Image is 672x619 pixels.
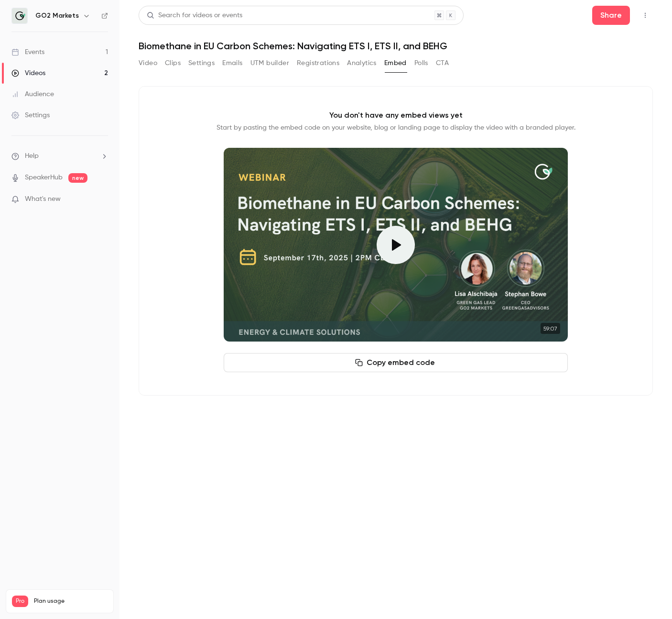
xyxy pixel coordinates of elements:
[347,55,377,71] button: Analytics
[25,173,63,183] a: SpeakerHub
[188,55,215,71] button: Settings
[25,194,61,204] span: What's new
[224,148,568,342] section: Cover
[35,11,79,21] h6: GO2 Markets
[11,151,108,161] li: help-dropdown-opener
[541,323,560,334] time: 59:07
[165,55,181,71] button: Clips
[12,596,28,607] span: Pro
[34,597,108,605] span: Plan usage
[414,55,428,71] button: Polls
[11,47,44,57] div: Events
[638,8,653,23] button: Top Bar Actions
[224,353,568,372] button: Copy embed code
[11,111,50,120] div: Settings
[250,55,289,71] button: UTM builder
[147,11,242,21] div: Search for videos or events
[139,40,653,52] h1: Biomethane in EU Carbon Schemes: Navigating ETS I, ETS II, and BEHG
[97,195,108,204] iframe: Noticeable Trigger
[139,55,157,71] button: Video
[11,89,54,99] div: Audience
[592,6,630,25] button: Share
[384,55,407,71] button: Embed
[25,151,39,161] span: Help
[297,55,339,71] button: Registrations
[436,55,449,71] button: CTA
[12,8,27,23] img: GO2 Markets
[11,68,45,78] div: Videos
[222,55,242,71] button: Emails
[329,110,463,121] p: You don't have any embed views yet
[68,173,87,183] span: new
[377,226,415,264] button: Play video
[217,123,575,133] p: Start by pasting the embed code on your website, blog or landing page to display the video with a...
